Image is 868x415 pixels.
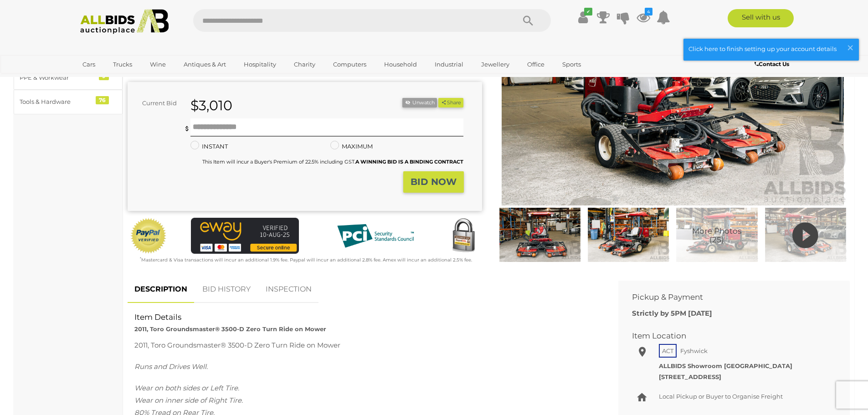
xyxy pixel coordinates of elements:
[330,141,373,152] label: MAXIMUM
[728,9,794,27] a: Sell with us
[144,57,172,72] a: Wine
[77,72,153,87] a: [GEOGRAPHIC_DATA]
[190,97,232,114] strong: $3,010
[355,159,463,165] b: A WINNING BID IS A BINDING CONTRACT
[75,9,174,34] img: Allbids.com.au
[429,57,469,72] a: Industrial
[659,373,721,380] strong: [STREET_ADDRESS]
[327,57,372,72] a: Computers
[411,176,457,187] strong: BID NOW
[134,339,598,351] p: 2011, Toro Groundsmaster® 3500-D Zero Turn Ride on Mower
[438,98,463,108] button: Share
[20,72,95,83] div: PPE & Workwear
[675,208,759,262] img: 2011, Toro Groundsmaster® 3500-D Zero Turn Ride on Mower
[128,98,184,108] div: Current Bid
[505,9,551,32] button: Search
[134,313,598,322] h2: Item Details
[445,218,482,254] img: Secured by Rapid SSL
[659,344,677,358] span: ACT
[556,57,587,72] a: Sports
[288,57,321,72] a: Charity
[195,276,257,303] a: BID HISTORY
[77,57,101,72] a: Cars
[238,57,282,72] a: Hospitality
[128,276,194,303] a: DESCRIPTION
[330,218,421,254] img: PCI DSS compliant
[107,57,138,72] a: Trucks
[402,98,437,108] button: Unwatch
[402,98,437,108] li: Unwatch this item
[764,208,847,262] img: 53937-1a.jpg
[14,90,123,114] a: Tools & Hardware 76
[20,97,95,107] div: Tools & Hardware
[14,66,123,90] a: PPE & Workwear 9
[130,218,167,254] img: Official PayPal Seal
[498,208,582,262] img: 2011, Toro Groundsmaster® 3500-D Zero Turn Ride on Mower
[202,159,463,165] small: This Item will incur a Buyer's Premium of 22.5% including GST.
[632,293,822,302] h2: Pickup & Payment
[190,141,228,152] label: INSTANT
[678,345,710,357] span: Fyshwick
[259,276,318,303] a: INSPECTION
[632,332,822,340] h2: Item Location
[475,57,515,72] a: Jewellery
[576,9,590,26] a: ✔
[846,39,854,56] span: ×
[140,257,472,263] small: Mastercard & Visa transactions will incur an additional 1.9% fee. Paypal will incur an additional...
[659,393,783,400] span: Local Pickup or Buyer to Organise Freight
[755,59,791,69] a: Contact Us
[632,309,712,318] b: Strictly by 5PM [DATE]
[675,208,759,262] a: More Photos(25)
[191,218,299,254] img: eWAY Payment Gateway
[755,61,789,67] b: Contact Us
[378,57,423,72] a: Household
[659,362,792,369] strong: ALLBIDS Showroom [GEOGRAPHIC_DATA]
[584,8,592,15] i: ✔
[521,57,550,72] a: Office
[586,208,670,262] img: 2011, Toro Groundsmaster® 3500-D Zero Turn Ride on Mower
[692,227,741,244] span: More Photos (25)
[96,96,109,104] div: 76
[637,9,650,26] a: 4
[403,171,464,193] button: BID NOW
[645,8,652,15] i: 4
[178,57,232,72] a: Antiques & Art
[134,325,326,333] strong: 2011, Toro Groundsmaster® 3500-D Zero Turn Ride on Mower
[134,362,208,371] span: Runs and Drives Well.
